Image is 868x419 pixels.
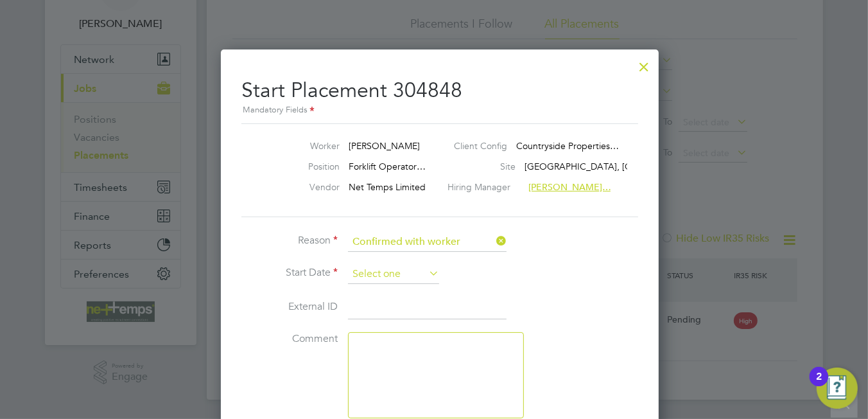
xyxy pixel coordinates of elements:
label: Comment [241,332,338,346]
label: Client Config [454,140,507,152]
button: Open Resource Center, 2 new notifications [817,368,858,409]
span: [GEOGRAPHIC_DATA], [GEOGRAPHIC_DATA] [525,161,715,172]
label: Start Date [241,266,338,280]
span: Countryside Properties… [516,140,619,152]
label: Worker [269,140,340,152]
h2: Start Placement 304848 [241,67,638,118]
label: Position [269,161,340,172]
span: Net Temps Limited [349,181,426,193]
label: External ID [241,300,338,314]
label: Vendor [269,181,340,193]
input: Select one [348,265,439,284]
label: Site [464,161,516,172]
span: [PERSON_NAME]… [529,181,612,193]
label: Reason [241,234,338,247]
span: Forklift Operator… [349,161,426,172]
div: Mandatory Fields [241,103,638,118]
input: Select one [348,233,507,252]
span: [PERSON_NAME] [349,140,420,152]
div: 2 [816,377,822,393]
label: Hiring Manager [448,181,520,193]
